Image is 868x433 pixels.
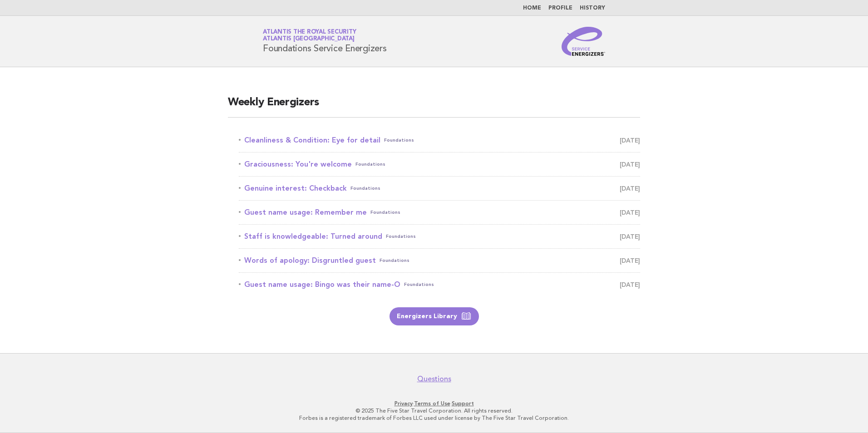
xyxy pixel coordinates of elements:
[404,278,434,291] span: Foundations
[239,158,640,171] a: Graciousness: You're welcomeFoundations [DATE]
[370,206,400,219] span: Foundations
[386,230,416,243] span: Foundations
[239,254,640,267] a: Words of apology: Disgruntled guestFoundations [DATE]
[239,230,640,243] a: Staff is knowledgeable: Turned aroundFoundations [DATE]
[580,5,605,11] a: History
[239,182,640,195] a: Genuine interest: CheckbackFoundations [DATE]
[620,278,640,291] span: [DATE]
[239,134,640,147] a: Cleanliness & Condition: Eye for detailFoundations [DATE]
[156,400,712,407] p: · ·
[156,407,712,414] p: © 2025 The Five Star Travel Corporation. All rights reserved.
[620,206,640,219] span: [DATE]
[263,30,387,53] h1: Foundations Service Energizers
[228,95,640,118] h2: Weekly Energizers
[548,5,572,11] a: Profile
[395,400,413,407] a: Privacy
[523,5,541,11] a: Home
[390,307,479,325] a: Energizers Library
[380,254,409,267] span: Foundations
[384,134,414,147] span: Foundations
[263,29,356,42] a: Atlantis The Royal SecurityAtlantis [GEOGRAPHIC_DATA]
[620,230,640,243] span: [DATE]
[350,182,380,195] span: Foundations
[620,158,640,171] span: [DATE]
[156,414,712,422] p: Forbes is a registered trademark of Forbes LLC used under license by The Five Star Travel Corpora...
[414,400,450,407] a: Terms of Use
[239,278,640,291] a: Guest name usage: Bingo was their name-OFoundations [DATE]
[620,254,640,267] span: [DATE]
[562,27,605,56] img: Service Energizers
[355,158,385,171] span: Foundations
[620,182,640,195] span: [DATE]
[452,400,474,407] a: Support
[263,36,355,42] span: Atlantis [GEOGRAPHIC_DATA]
[417,374,451,384] a: Questions
[620,134,640,147] span: [DATE]
[239,206,640,219] a: Guest name usage: Remember meFoundations [DATE]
